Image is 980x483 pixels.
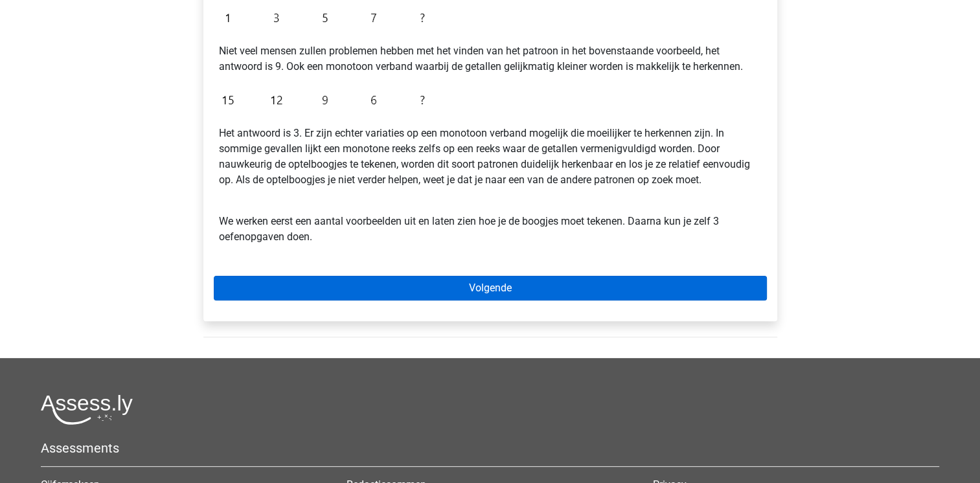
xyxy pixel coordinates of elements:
[219,43,762,74] p: Niet veel mensen zullen problemen hebben met het vinden van het patroon in het bovenstaande voorb...
[219,85,431,115] img: Figure sequences Example 2.png
[219,126,762,188] p: Het antwoord is 3. Er zijn echter variaties op een monotoon verband mogelijk die moeilijker te he...
[41,394,133,425] img: Assessly logo
[214,276,767,300] a: Volgende
[219,198,762,245] p: We werken eerst een aantal voorbeelden uit en laten zien hoe je de boogjes moet tekenen. Daarna k...
[41,440,939,456] h5: Assessments
[219,3,431,33] img: Figure sequences Example 1.png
